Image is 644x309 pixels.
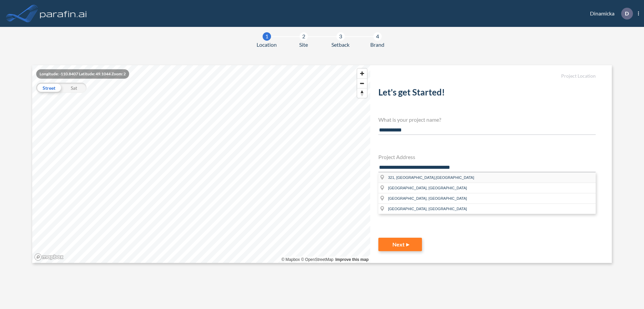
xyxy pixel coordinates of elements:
button: Zoom out [357,78,367,88]
a: Mapbox [281,257,300,262]
span: Location [257,41,277,49]
div: 4 [373,32,382,41]
div: 1 [263,32,271,41]
a: Improve this map [335,257,369,262]
span: Brand [370,41,384,49]
span: Setback [331,41,350,49]
img: logo [39,7,88,20]
div: Longitude: -110.8407 Latitude: 49.1044 Zoom: 2 [36,69,129,79]
h2: Let's get Started! [378,87,596,100]
span: Site [299,41,308,49]
span: Zoom out [357,79,367,88]
div: Sat [61,83,87,93]
h4: What is your project name? [378,116,596,123]
span: [GEOGRAPHIC_DATA], [GEOGRAPHIC_DATA] [388,186,467,190]
div: 2 [300,32,308,41]
h5: Project Location [378,73,596,79]
button: Next [378,238,422,251]
button: Reset bearing to north [357,88,367,98]
h4: Project Address [378,154,596,160]
span: [GEOGRAPHIC_DATA], [GEOGRAPHIC_DATA] [388,207,467,211]
div: Dinamicka [580,8,639,20]
div: Street [36,83,61,93]
button: Zoom in [357,69,367,78]
p: D [625,10,629,16]
canvas: Map [32,65,370,263]
span: 321, [GEOGRAPHIC_DATA],[GEOGRAPHIC_DATA] [388,176,474,180]
div: 3 [336,32,345,41]
a: Mapbox homepage [34,253,64,261]
span: [GEOGRAPHIC_DATA], [GEOGRAPHIC_DATA] [388,196,467,200]
a: OpenStreetMap [301,257,333,262]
